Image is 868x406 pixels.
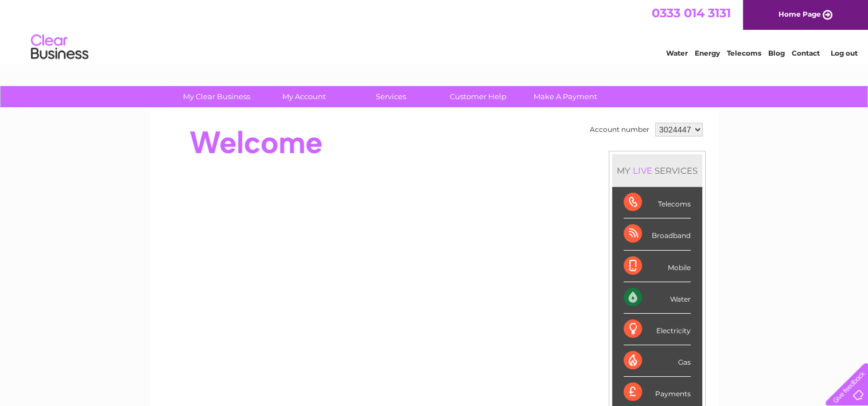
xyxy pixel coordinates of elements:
div: Clear Business is a trading name of Verastar Limited (registered in [GEOGRAPHIC_DATA] No. 3667643... [164,6,706,56]
a: Energy [695,49,720,57]
div: Gas [624,345,691,377]
a: Contact [792,49,820,57]
a: Telecoms [727,49,761,57]
a: My Account [256,86,351,107]
div: Electricity [624,314,691,345]
a: My Clear Business [169,86,264,107]
div: Mobile [624,251,691,282]
a: Water [666,49,688,57]
div: MY SERVICES [612,154,702,187]
a: Make A Payment [518,86,613,107]
div: Broadband [624,218,691,250]
img: logo.png [30,30,89,65]
div: Water [624,282,691,314]
div: LIVE [630,165,655,176]
a: 0333 014 3131 [652,6,731,20]
div: Telecoms [624,187,691,218]
a: Customer Help [431,86,526,107]
a: Blog [768,49,785,57]
a: Log out [830,49,857,57]
td: Account number [587,120,652,139]
a: Services [344,86,438,107]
